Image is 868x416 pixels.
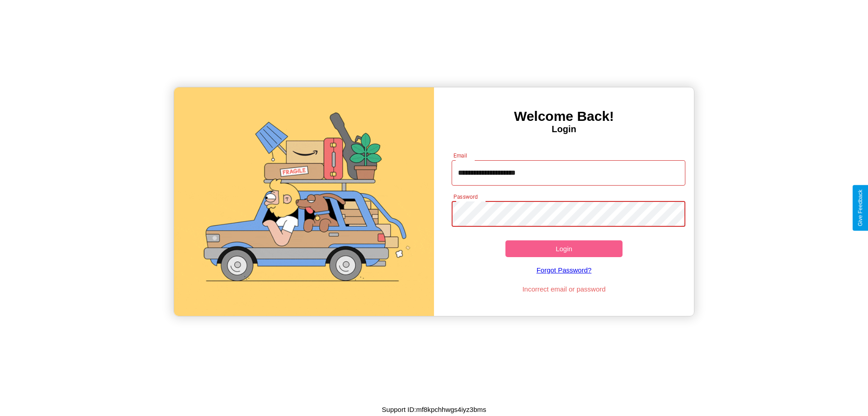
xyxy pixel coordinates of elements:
[382,403,486,416] p: Support ID: mf8kpchhwgs4iyz3bms
[434,109,694,124] h3: Welcome Back!
[447,257,681,283] a: Forgot Password?
[174,87,434,316] img: gif
[434,124,694,134] h4: Login
[505,240,623,257] button: Login
[447,283,681,295] p: Incorrect email or password
[453,152,467,159] label: Email
[453,193,477,201] label: Password
[857,190,863,226] div: Give Feedback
